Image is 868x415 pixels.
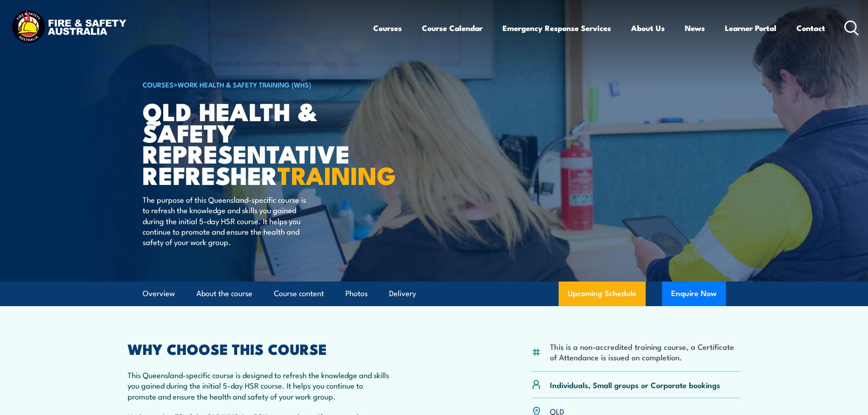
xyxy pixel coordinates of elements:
[685,16,705,40] a: News
[389,282,416,306] a: Delivery
[178,79,311,89] a: Work Health & Safety Training (WHS)
[559,282,646,306] a: Upcoming Schedule
[128,342,394,355] h2: WHY CHOOSE THIS COURSE
[196,282,252,306] a: About the course
[550,379,720,390] p: Individuals, Small groups or Corporate bookings
[373,16,402,40] a: Courses
[550,341,741,363] li: This is a non-accredited training course, a Certificate of Attendance is issued on completion.
[725,16,776,40] a: Learner Portal
[277,155,396,193] strong: TRAINING
[422,16,483,40] a: Course Calendar
[631,16,665,40] a: About Us
[796,16,825,40] a: Contact
[274,282,324,306] a: Course content
[143,79,368,90] h6: >
[143,100,368,185] h1: QLD Health & Safety Representative Refresher
[143,282,175,306] a: Overview
[143,194,309,247] p: The purpose of this Queensland-specific course is to refresh the knowledge and skills you gained ...
[128,369,394,401] p: This Queensland-specific course is designed to refresh the knowledge and skills you gained during...
[662,282,726,306] button: Enquire Now
[503,16,611,40] a: Emergency Response Services
[345,282,368,306] a: Photos
[143,79,174,89] a: COURSES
